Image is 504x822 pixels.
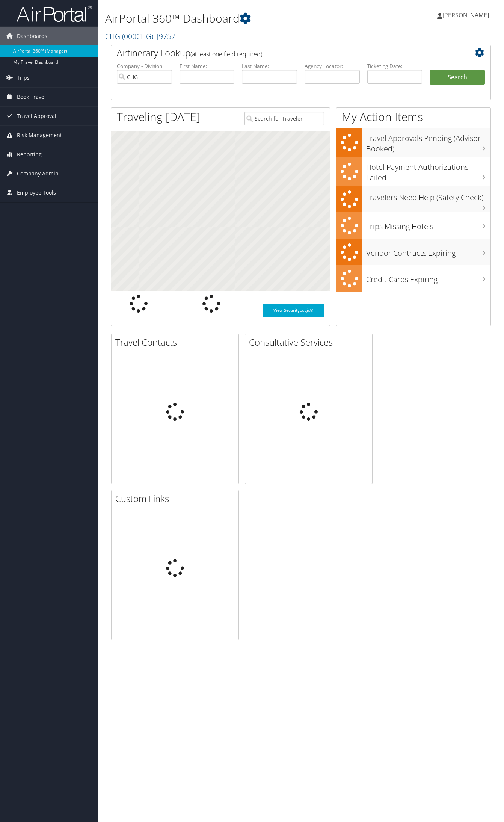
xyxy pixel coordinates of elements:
span: Book Travel [17,88,46,106]
span: , [ 9757 ] [153,31,178,41]
a: Trips Missing Hotels [336,212,490,239]
h2: Custom Links [115,492,238,505]
a: Hotel Payment Authorizations Failed [336,157,490,186]
span: [PERSON_NAME] [442,11,489,19]
h2: Travel Contacts [115,336,238,349]
span: Company Admin [17,164,59,183]
h2: Consultative Services [249,336,372,349]
img: airportal-logo.png [17,5,92,23]
span: Dashboards [17,27,47,45]
label: Ticketing Date: [367,62,423,70]
h1: My Action Items [336,109,490,125]
button: Search [430,70,485,85]
a: Vendor Contracts Expiring [336,239,490,266]
h3: Travel Approvals Pending (Advisor Booked) [366,129,490,154]
h1: Traveling [DATE] [117,109,200,125]
a: CHG [105,31,178,41]
h2: Airtinerary Lookup [117,47,453,59]
h3: Travelers Need Help (Safety Check) [366,189,490,203]
h3: Hotel Payment Authorizations Failed [366,158,490,183]
span: Travel Approval [17,107,56,125]
span: Risk Management [17,126,62,145]
label: First Name: [180,62,235,70]
a: View SecurityLogic® [263,304,324,317]
span: Trips [17,68,30,87]
h1: AirPortal 360™ Dashboard [105,11,366,26]
h3: Vendor Contracts Expiring [366,244,490,258]
input: Search for Traveler [244,112,324,125]
span: Employee Tools [17,183,56,202]
label: Last Name: [242,62,297,70]
span: (at least one field required) [190,50,262,58]
label: Agency Locator: [305,62,360,70]
h3: Trips Missing Hotels [366,218,490,232]
h3: Credit Cards Expiring [366,270,490,285]
a: [PERSON_NAME] [437,4,496,26]
label: Company - Division: [117,62,172,70]
a: Credit Cards Expiring [336,265,490,292]
a: Travelers Need Help (Safety Check) [336,186,490,213]
span: Reporting [17,145,42,164]
a: Travel Approvals Pending (Advisor Booked) [336,128,490,157]
span: ( 000CHG ) [122,31,153,41]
